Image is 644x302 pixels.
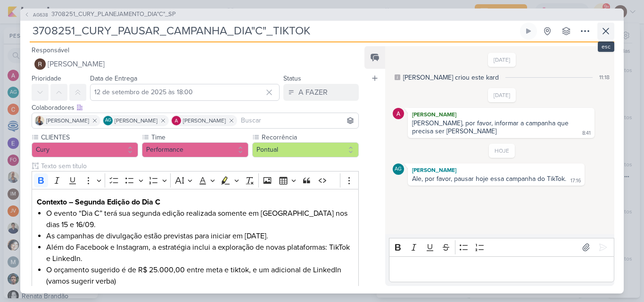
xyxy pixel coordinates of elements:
label: Prioridade [32,74,61,82]
button: A FAZER [283,84,359,101]
span: [PERSON_NAME] [46,116,89,125]
span: [PERSON_NAME] [115,116,157,125]
button: Performance [142,142,248,157]
div: [PERSON_NAME] criou este kard [403,73,499,82]
strong: Contexto – Segunda Edição do Dia C [37,197,160,207]
input: Buscar [239,115,356,126]
div: Editor toolbar [32,171,359,189]
span: [PERSON_NAME] [183,116,226,125]
div: 11:18 [599,73,610,82]
div: [PERSON_NAME], por favor, informar a campanha que precisa ser [PERSON_NAME] [412,119,570,135]
div: [PERSON_NAME] [410,110,593,119]
button: Pontual [252,142,359,157]
p: AG [395,167,402,172]
button: [PERSON_NAME] [32,56,359,73]
img: Alessandra Gomes [393,108,404,119]
div: Colaboradores [32,103,359,113]
div: Editor editing area: main [389,256,614,282]
div: Ligar relógio [525,27,532,35]
div: 17:16 [570,177,581,185]
div: Ale, por favor, pausar hoje essa campanha do TikTok. [412,175,566,183]
input: Kard Sem Título [30,23,518,40]
label: Status [283,74,301,82]
li: Além do Facebook e Instagram, a estratégia inclui a exploração de novas plataformas: TikTok e Lin... [46,242,354,264]
li: As campanhas de divulgação estão previstas para iniciar em [DATE]. [46,230,354,242]
label: Data de Entrega [90,74,137,82]
div: Editor toolbar [389,238,614,256]
span: [PERSON_NAME] [48,58,105,70]
button: Cury [32,142,138,157]
p: AG [105,118,111,123]
input: Texto sem título [39,161,359,171]
img: Iara Santos [35,116,44,125]
div: A FAZER [298,87,328,98]
div: 8:41 [582,130,591,137]
img: Alessandra Gomes [172,116,181,125]
div: Aline Gimenez Graciano [103,116,113,125]
label: Responsável [32,46,69,54]
li: O evento “Dia C” terá sua segunda edição realizada somente em [GEOGRAPHIC_DATA] nos dias 15 e 16/09. [46,208,354,230]
label: CLIENTES [40,132,138,142]
div: esc [598,41,614,52]
label: Time [150,132,248,142]
div: [PERSON_NAME] [410,165,583,175]
li: O orçamento sugerido é de R$ 25.000,00 entre meta e tiktok, e um adicional de LinkedIn (vamos sug... [46,264,354,287]
div: Aline Gimenez Graciano [393,163,404,175]
input: Select a date [90,84,280,101]
img: Rafael Dornelles [34,58,46,70]
label: Recorrência [261,132,359,142]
